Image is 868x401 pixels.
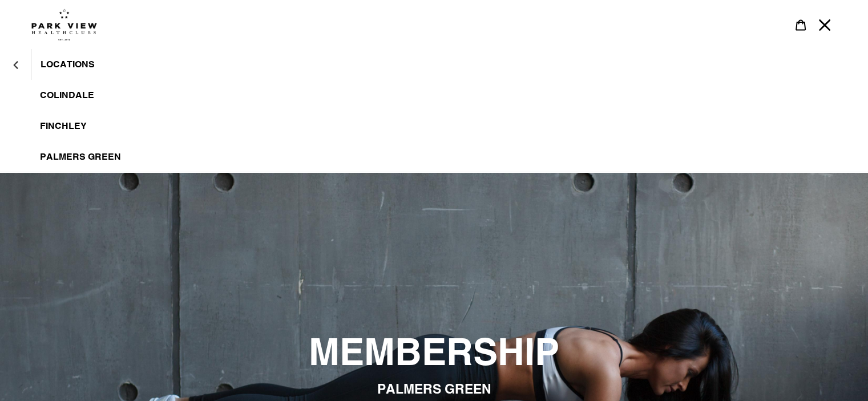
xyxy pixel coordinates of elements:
span: PALMERS GREEN [377,381,491,396]
span: LOCATIONS [41,59,95,70]
h2: MEMBERSHIP [123,330,745,375]
span: Palmers Green [40,151,121,163]
button: Menu [813,13,837,37]
img: Park view health clubs is a gym near you. [31,9,97,40]
span: Finchley [40,120,87,132]
span: Colindale [40,90,94,101]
